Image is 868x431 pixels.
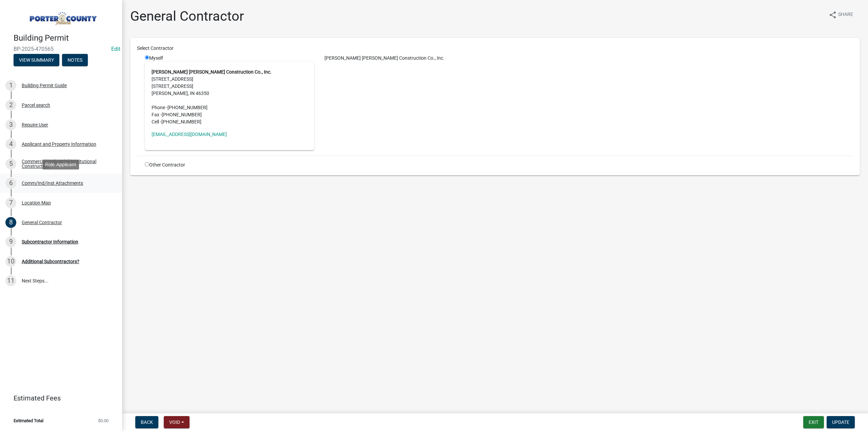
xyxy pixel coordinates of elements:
[152,69,272,75] strong: [PERSON_NAME] [PERSON_NAME] Construction Co., Inc.
[5,139,16,150] div: 4
[5,178,16,189] div: 6
[152,112,162,117] abbr: Fax -
[141,419,153,425] span: Back
[829,11,837,19] i: share
[22,259,79,264] div: Additional Subcontractors?
[22,181,83,185] div: Comm/Ind/Inst Attachments
[5,391,111,405] a: Estimated Fees
[135,416,158,428] button: Back
[62,58,88,63] wm-modal-confirm: Notes
[5,275,16,286] div: 11
[5,197,16,208] div: 7
[98,418,108,423] span: $0.00
[5,100,16,111] div: 2
[42,159,79,169] div: Role: Applicant
[5,236,16,247] div: 9
[152,119,161,124] abbr: Cell -
[22,83,67,88] div: Building Permit Guide
[22,122,48,127] div: Require User
[62,54,88,66] button: Notes
[22,200,51,205] div: Location Map
[832,419,849,425] span: Update
[161,119,201,124] span: [PHONE_NUMBER]
[111,46,120,52] wm-modal-confirm: Edit Application Number
[5,217,16,228] div: 8
[5,158,16,169] div: 5
[162,112,202,117] span: [PHONE_NUMBER]
[130,8,244,24] h1: General Contractor
[22,220,62,225] div: General Contractor
[5,256,16,267] div: 10
[132,45,858,52] div: Select Contractor
[803,416,824,428] button: Exit
[823,8,859,21] button: shareShare
[152,105,167,110] abbr: Phone -
[111,46,120,52] a: Edit
[169,419,180,425] span: Void
[827,416,855,428] button: Update
[164,416,190,428] button: Void
[838,11,853,19] span: Share
[152,132,227,137] a: [EMAIL_ADDRESS][DOMAIN_NAME]
[167,105,208,110] span: [PHONE_NUMBER]
[145,55,314,150] div: Myself
[14,58,59,63] wm-modal-confirm: Summary
[14,46,108,52] span: BP-2025-470565
[22,103,50,107] div: Parcel search
[22,142,96,146] div: Applicant and Property Information
[5,80,16,91] div: 1
[319,55,858,62] div: [PERSON_NAME] [PERSON_NAME] Construction Co., Inc.
[152,68,308,125] address: [STREET_ADDRESS] [STREET_ADDRESS] [PERSON_NAME], IN 46350
[22,239,78,244] div: Subcontractor Information
[22,159,111,169] div: Commercial/Industrial/Institutional Construction
[140,161,319,169] div: Other Contractor
[14,7,111,26] img: Porter County, Indiana
[14,54,59,66] button: View Summary
[14,418,43,423] span: Estimated Total
[5,119,16,130] div: 3
[14,33,117,43] h4: Building Permit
